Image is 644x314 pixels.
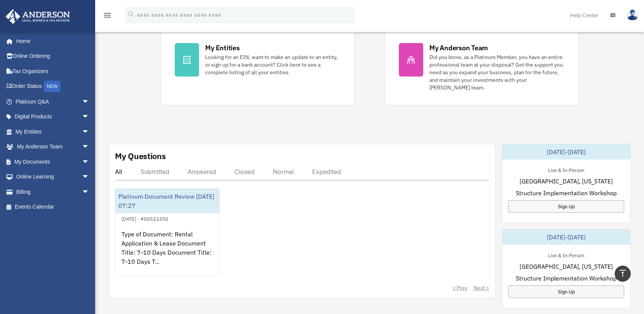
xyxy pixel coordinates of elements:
[188,168,216,175] div: Answered
[520,262,613,271] span: [GEOGRAPHIC_DATA], [US_STATE]
[115,189,219,213] div: Platinum Document Review [DATE] 07:27
[115,168,122,175] div: All
[5,33,97,49] a: Home
[82,184,97,200] span: arrow_drop_down
[542,166,590,174] div: Live & In-Person
[127,10,135,19] i: search
[103,13,112,20] a: menu
[516,274,617,283] span: Structure Implementation Workshop
[234,168,255,175] div: Closed
[44,81,61,92] div: NEW
[82,124,97,140] span: arrow_drop_down
[618,269,627,278] i: vertical_align_top
[312,168,341,175] div: Expedited
[5,169,101,185] a: Online Learningarrow_drop_down
[615,266,631,282] a: vertical_align_top
[5,139,101,155] a: My Anderson Teamarrow_drop_down
[508,200,624,213] a: Sign Up
[627,10,638,21] img: User Pic
[520,177,613,186] span: [GEOGRAPHIC_DATA], [US_STATE]
[161,29,354,105] a: My Entities Looking for an EIN, want to make an update to an entity, or sign up for a bank accoun...
[82,154,97,170] span: arrow_drop_down
[273,168,294,175] div: Normal
[82,139,97,155] span: arrow_drop_down
[115,188,220,276] a: Platinum Document Review [DATE] 07:27[DATE] - #00523350Type of Document: Rental Application & Lea...
[542,251,590,259] div: Live & In-Person
[140,168,169,175] div: Submitted
[115,214,174,222] div: [DATE] - #00523350
[5,79,101,94] a: Order StatusNEW
[82,109,97,125] span: arrow_drop_down
[82,169,97,185] span: arrow_drop_down
[5,154,101,169] a: My Documentsarrow_drop_down
[5,49,101,64] a: Online Ordering
[3,9,72,24] img: Anderson Advisors Platinum Portal
[508,285,624,298] a: Sign Up
[516,188,617,198] span: Structure Implementation Workshop
[5,94,101,109] a: Platinum Q&Aarrow_drop_down
[205,53,340,76] div: Looking for an EIN, want to make an update to an entity, or sign up for a bank account? Click her...
[5,124,101,139] a: My Entitiesarrow_drop_down
[385,29,579,105] a: My Anderson Team Did you know, as a Platinum Member, you have an entire professional team at your...
[82,94,97,110] span: arrow_drop_down
[429,53,564,91] div: Did you know, as a Platinum Member, you have an entire professional team at your disposal? Get th...
[5,109,101,124] a: Digital Productsarrow_drop_down
[5,199,101,215] a: Events Calendar
[429,43,488,53] div: My Anderson Team
[502,144,630,159] div: [DATE]-[DATE]
[115,223,219,283] div: Type of Document: Rental Application & Lease Document Title: 7-10 Days Document Title: 7-10 Days ...
[103,11,112,20] i: menu
[5,184,101,199] a: Billingarrow_drop_down
[5,64,101,79] a: Tax Organizers
[115,150,166,162] div: My Questions
[205,43,239,53] div: My Entities
[502,230,630,245] div: [DATE]-[DATE]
